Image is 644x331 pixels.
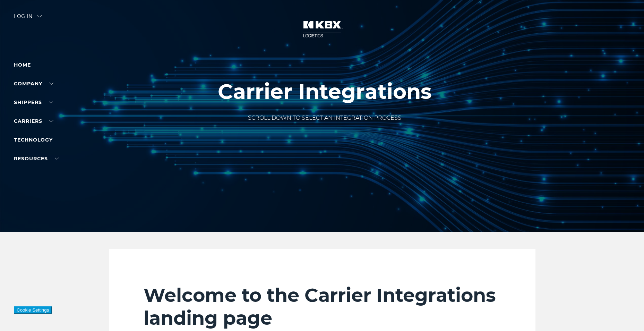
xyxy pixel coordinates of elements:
[14,99,53,105] a: SHIPPERS
[14,118,53,124] a: Carriers
[14,306,52,314] button: Cookie Settings
[14,137,53,143] a: Technology
[218,114,432,122] p: SCROLL DOWN TO SELECT AN INTEGRATION PROCESS
[14,155,59,162] a: RESOURCES
[14,62,31,68] a: Home
[218,80,432,103] h1: Carrier Integrations
[14,80,53,87] a: Company
[296,14,348,44] img: kbx logo
[37,15,42,17] img: arrow
[144,284,501,330] h2: Welcome to the Carrier Integrations landing page
[14,14,42,24] div: Log in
